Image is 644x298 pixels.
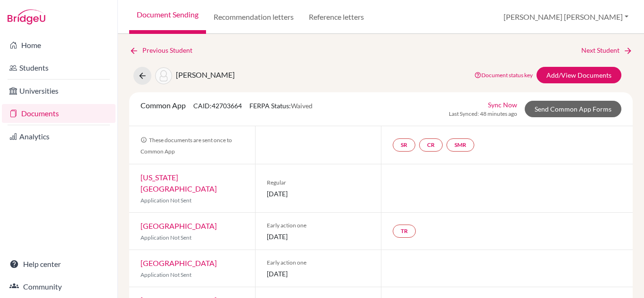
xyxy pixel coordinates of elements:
[140,221,217,230] a: [GEOGRAPHIC_DATA]
[140,137,232,155] span: These documents are sent once to Common App
[2,104,116,123] a: Documents
[291,102,313,110] span: Waived
[446,138,474,152] a: SMR
[140,173,217,193] a: [US_STATE][GEOGRAPHIC_DATA]
[2,127,116,146] a: Analytics
[140,234,191,241] span: Application Not Sent
[2,36,116,55] a: Home
[2,81,116,100] a: Universities
[140,271,191,278] span: Application Not Sent
[393,138,415,152] a: SR
[2,277,116,296] a: Community
[267,189,370,199] span: [DATE]
[499,8,633,26] button: [PERSON_NAME] [PERSON_NAME]
[267,269,370,279] span: [DATE]
[393,225,416,238] a: TR
[8,9,45,24] img: Bridge-U
[419,138,443,152] a: CR
[140,258,217,267] a: [GEOGRAPHIC_DATA]
[2,255,116,274] a: Help center
[581,45,633,56] a: Next Student
[525,101,621,117] a: Send Common App Forms
[176,70,235,79] span: [PERSON_NAME]
[488,100,517,110] a: Sync Now
[474,72,533,79] a: Document status key
[193,102,242,110] span: CAID: 42703664
[2,58,116,77] a: Students
[267,221,370,230] span: Early action one
[449,110,517,118] span: Last Synced: 48 minutes ago
[249,102,313,110] span: FERPA Status:
[129,45,200,56] a: Previous Student
[267,232,370,242] span: [DATE]
[537,67,621,83] a: Add/View Documents
[267,258,370,267] span: Early action one
[140,197,191,204] span: Application Not Sent
[267,178,370,187] span: Regular
[140,101,186,110] span: Common App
